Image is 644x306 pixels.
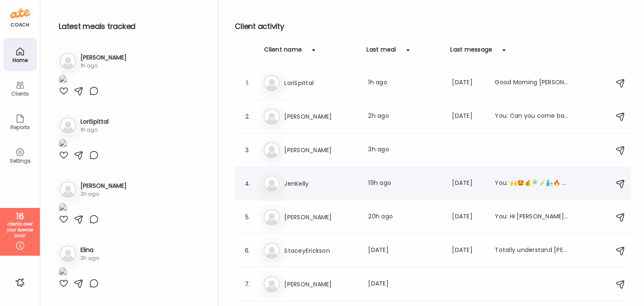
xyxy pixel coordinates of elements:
[10,7,30,20] img: ate
[368,145,442,155] div: 3h ago
[235,20,631,33] h2: Client activity
[80,62,127,70] div: 1h ago
[366,45,396,59] div: Last meal
[5,124,35,130] div: Reports
[60,53,76,70] img: bg-avatar-default.svg
[60,117,76,134] img: bg-avatar-default.svg
[284,179,358,189] h3: JenKelly
[450,45,492,59] div: Last message
[284,246,358,256] h3: StaceyErickson
[284,145,358,155] h3: [PERSON_NAME]
[263,142,280,158] img: bg-avatar-default.svg
[5,57,35,63] div: Home
[368,279,442,289] div: [DATE]
[10,21,29,29] div: coach
[80,53,127,62] h3: [PERSON_NAME]
[5,158,35,163] div: Settings
[368,246,442,256] div: [DATE]
[263,75,280,91] img: bg-avatar-default.svg
[264,45,302,59] div: Client name
[59,203,67,214] img: images%2FWDgvMI3crNWbLgXATmhb31BCn5M2%2Fkz6B1mYcr8ar7I1x74D6%2FYUsP4HqYoUGPMDM3VvhK_1080
[495,78,569,88] div: Good Morning [PERSON_NAME]… just an fyi … there are 4 in person sessions [DATE] that are still sh...
[59,139,67,150] img: images%2FbVzNsLljHMfToQBlo5e0Pk5ePIj2%2F5Ezv9rUkefk9N81MxxNt%2FxQxjZ3bsL1zr1P1OvFfP_1080
[242,78,252,88] div: 1.
[284,279,358,289] h3: [PERSON_NAME]
[60,245,76,262] img: bg-avatar-default.svg
[80,126,109,134] div: 1h ago
[284,212,358,222] h3: [PERSON_NAME]
[495,112,569,122] div: You: Can you come back on the call [DATE] or is it too late for you?
[80,190,127,198] div: 2h ago
[80,182,127,190] h3: [PERSON_NAME]
[60,181,76,198] img: bg-avatar-default.svg
[263,276,280,293] img: bg-avatar-default.svg
[59,20,204,33] h2: Latest meals tracked
[263,108,280,125] img: bg-avatar-default.svg
[495,179,569,189] div: You: 🙌🤩💰🧚🏻‍♂️🪄🧞‍♂️🔥 excellent!!!!!!!!!!
[284,78,358,88] h3: LoriSpittal
[452,179,485,189] div: [DATE]
[5,91,35,96] div: Clients
[242,179,252,189] div: 4.
[80,254,99,262] div: 2h ago
[263,209,280,226] img: bg-avatar-default.svg
[452,78,485,88] div: [DATE]
[242,145,252,155] div: 3.
[3,221,37,239] div: clients over your license limit!
[368,179,442,189] div: 19h ago
[452,112,485,122] div: [DATE]
[3,211,37,221] div: 16
[242,112,252,122] div: 2.
[495,212,569,222] div: You: Hi [PERSON_NAME], We have a virtual coaching session [DATE] that started at 2pm. Are you run...
[242,212,252,222] div: 5.
[284,112,358,122] h3: [PERSON_NAME]
[452,212,485,222] div: [DATE]
[495,246,569,256] div: Totally understand [PERSON_NAME]…I’m the exact same with all of this stuff!!! lol 😂
[452,246,485,256] div: [DATE]
[368,112,442,122] div: 2h ago
[368,212,442,222] div: 20h ago
[59,75,67,86] img: images%2FMtcnm53qDHMSHujxAUWRTRxzFMX2%2FFQ4QXk35F4uFUDmA6sOU%2FfKUnArBr113qbuh06Rbu_1080
[368,78,442,88] div: 1h ago
[80,117,109,126] h3: LoriSpittal
[242,246,252,256] div: 6.
[263,242,280,259] img: bg-avatar-default.svg
[242,279,252,289] div: 7.
[59,267,67,278] img: images%2FHIn8qOOWI4XPN4z5ZhoF5PrpgOF3%2FMiCUoNCkPTlVXqfouLbT%2FLdJzFNhmL9YCO1xSVFsa_1080
[80,246,99,254] h3: Elina
[263,175,280,192] img: bg-avatar-default.svg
